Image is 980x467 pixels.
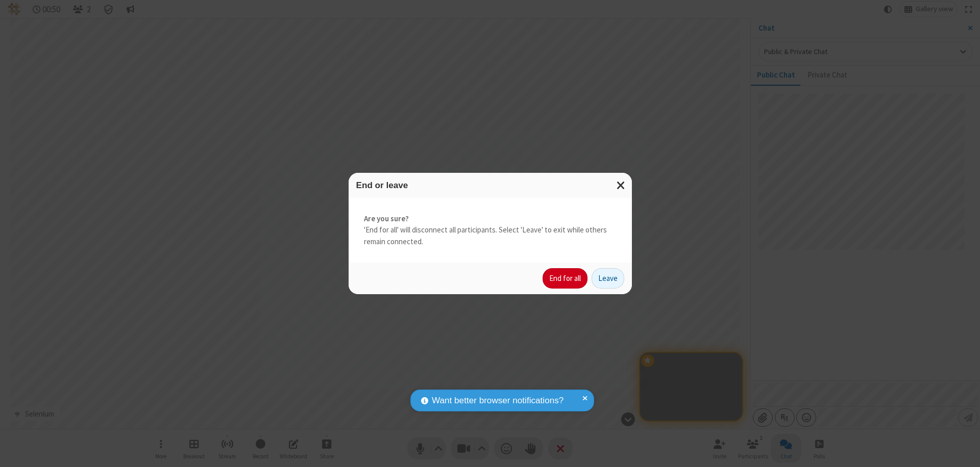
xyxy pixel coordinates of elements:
button: Leave [592,268,624,289]
h3: End or leave [356,180,624,190]
strong: Are you sure? [364,213,617,225]
button: Close modal [610,173,632,198]
button: End for all [543,268,587,289]
span: Want better browser notifications? [432,394,563,407]
div: 'End for all' will disconnect all participants. Select 'Leave' to exit while others remain connec... [349,198,632,263]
